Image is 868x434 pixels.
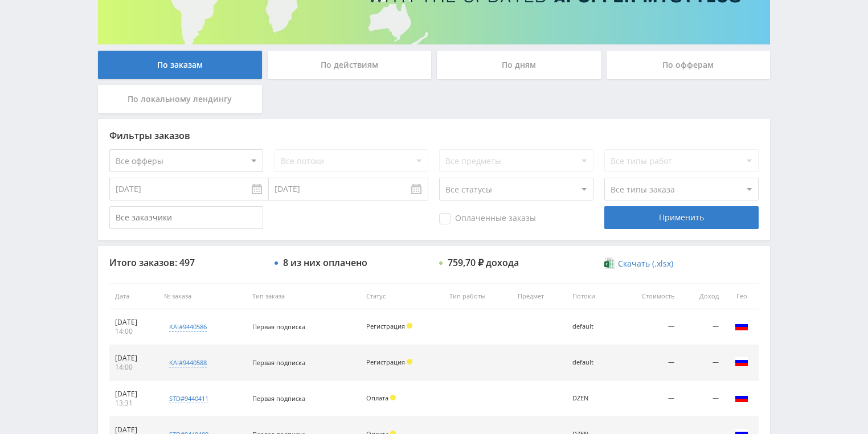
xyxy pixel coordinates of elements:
td: — [680,309,724,345]
div: По офферам [607,51,771,79]
div: DZEN [572,395,611,402]
div: default [572,359,611,366]
img: xlsx [604,257,614,269]
th: Тип работы [444,284,512,309]
img: rus.png [735,355,748,369]
div: По заказам [98,51,262,79]
div: По дням [437,51,601,79]
th: № заказа [158,284,247,309]
span: Первая подписка [252,394,305,403]
div: [DATE] [115,354,153,363]
span: Холд [407,323,412,329]
td: — [616,345,680,381]
div: [DATE] [115,390,153,399]
span: Холд [390,395,396,400]
th: Дата [109,284,158,309]
th: Потоки [567,284,616,309]
img: rus.png [735,391,748,404]
span: Первая подписка [252,358,305,367]
div: default [572,323,611,330]
a: Скачать (.xlsx) [604,258,673,269]
img: rus.png [735,319,748,333]
span: Первая подписка [252,322,305,331]
td: — [616,309,680,345]
div: 8 из них оплачено [283,257,367,268]
span: Оплаченные заказы [439,213,536,224]
span: Холд [407,359,412,365]
span: Скачать (.xlsx) [618,259,673,268]
th: Тип заказа [247,284,361,309]
div: 14:00 [115,327,153,336]
div: 759,70 ₽ дохода [448,257,519,268]
div: Применить [604,206,758,229]
div: std#9440411 [169,394,208,403]
input: Все заказчики [109,206,263,229]
span: Регистрация [366,322,405,330]
span: Регистрация [366,358,405,366]
th: Статус [361,284,444,309]
span: Оплата [366,394,388,402]
th: Предмет [512,284,567,309]
th: Стоимость [616,284,680,309]
div: 13:31 [115,399,153,408]
div: kai#9440588 [169,358,207,367]
div: 14:00 [115,363,153,372]
td: — [680,345,724,381]
div: Итого заказов: 497 [109,257,263,268]
td: — [680,381,724,417]
td: — [616,381,680,417]
div: Фильтры заказов [109,130,759,141]
th: Гео [724,284,759,309]
div: По локальному лендингу [98,85,262,113]
div: [DATE] [115,318,153,327]
th: Доход [680,284,724,309]
div: По действиям [268,51,432,79]
div: kai#9440586 [169,322,207,331]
